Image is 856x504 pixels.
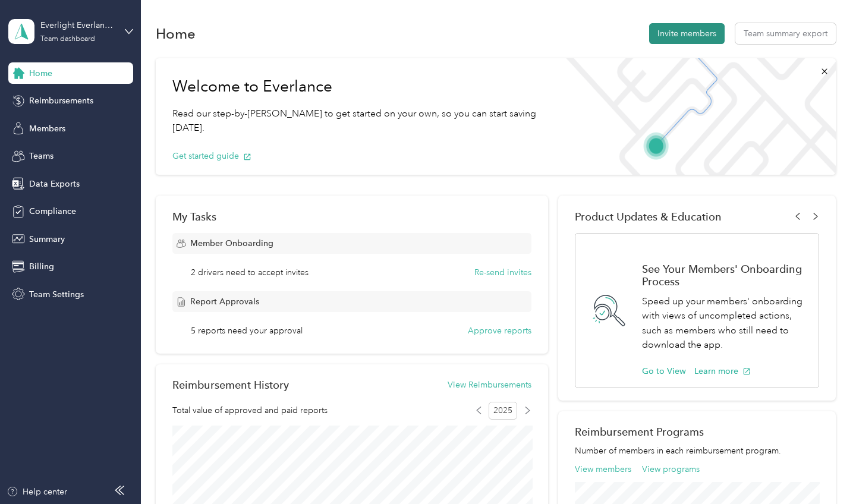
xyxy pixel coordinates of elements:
[191,266,309,279] span: 2 drivers need to accept invites
[172,404,328,417] span: Total value of approved and paid reports
[29,288,84,301] span: Team Settings
[448,379,531,391] button: View Reimbursements
[29,178,80,190] span: Data Exports
[190,295,259,308] span: Report Approvals
[642,294,805,352] p: Speed up your members' onboarding with views of uncompleted actions, such as members who still ne...
[29,122,65,135] span: Members
[575,426,819,438] h2: Reimbursement Programs
[474,266,531,279] button: Re-send invites
[40,36,95,43] div: Team dashboard
[642,365,686,377] button: Go to View
[468,325,531,337] button: Approve reports
[642,463,700,475] button: View programs
[29,67,52,80] span: Home
[649,23,725,44] button: Invite members
[190,237,273,250] span: Member Onboarding
[29,260,54,273] span: Billing
[29,233,65,245] span: Summary
[29,205,76,218] span: Compliance
[191,325,303,337] span: 5 reports need your approval
[172,210,531,223] div: My Tasks
[172,106,539,136] p: Read our step-by-[PERSON_NAME] to get started on your own, so you can start saving [DATE].
[575,210,722,223] span: Product Updates & Education
[735,23,836,44] button: Team summary export
[789,437,856,504] iframe: Everlance-gr Chat Button Frame
[555,58,836,175] img: Welcome to everlance
[172,150,251,162] button: Get started guide
[29,94,93,107] span: Reimbursements
[40,19,115,31] div: Everlight Everlance Account
[694,365,751,377] button: Learn more
[156,27,196,40] h1: Home
[29,150,53,162] span: Teams
[575,445,819,457] p: Number of members in each reimbursement program.
[575,463,631,475] button: View members
[489,402,517,420] span: 2025
[7,486,67,498] button: Help center
[172,77,539,96] h1: Welcome to Everlance
[172,379,289,391] h2: Reimbursement History
[642,263,805,288] h1: See Your Members' Onboarding Process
